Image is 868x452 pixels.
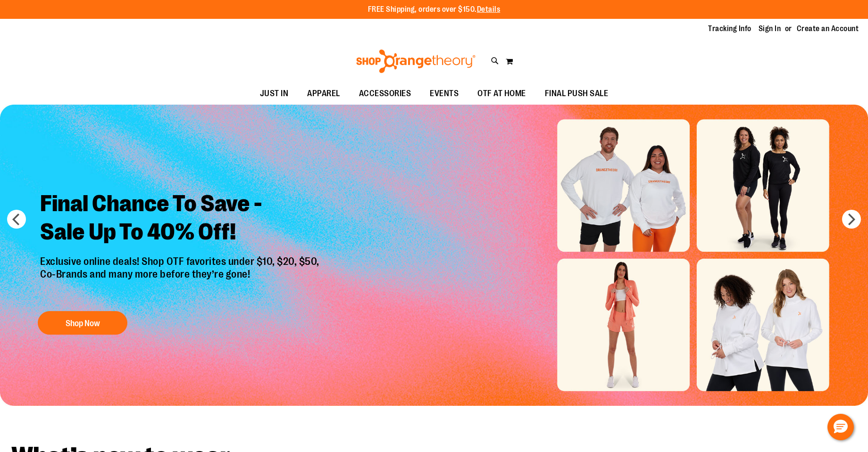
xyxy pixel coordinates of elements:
a: Create an Account [797,24,859,34]
button: next [842,210,861,229]
a: FINAL PUSH SALE [535,83,618,105]
a: JUST IN [250,83,298,105]
span: OTF AT HOME [477,83,526,104]
p: FREE Shipping, orders over $150. [368,4,501,15]
span: EVENTS [430,83,459,104]
a: ACCESSORIES [350,83,421,105]
button: prev [7,210,26,229]
button: Hello, have a question? Let’s chat. [827,414,854,440]
a: EVENTS [420,83,468,105]
a: Sign In [759,24,781,34]
img: Shop Orangetheory [355,49,477,73]
a: Final Chance To Save -Sale Up To 40% Off! Exclusive online deals! Shop OTF favorites under $10, $... [33,182,329,339]
span: FINAL PUSH SALE [545,83,609,104]
span: ACCESSORIES [359,83,411,104]
p: Exclusive online deals! Shop OTF favorites under $10, $20, $50, Co-Brands and many more before th... [33,255,329,302]
a: Tracking Info [708,24,751,34]
span: JUST IN [260,83,289,104]
h2: Final Chance To Save - Sale Up To 40% Off! [33,182,329,255]
button: Shop Now [38,311,127,335]
a: Details [477,5,501,14]
a: OTF AT HOME [468,83,535,105]
span: APPAREL [307,83,340,104]
a: APPAREL [298,83,350,105]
